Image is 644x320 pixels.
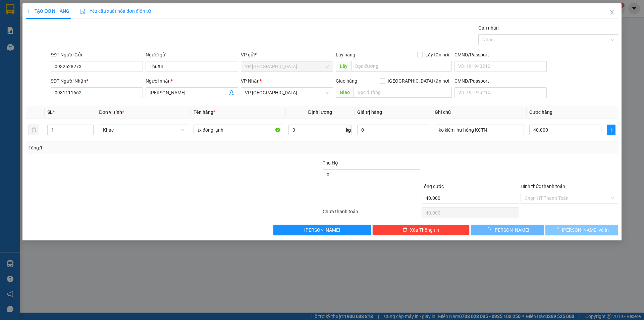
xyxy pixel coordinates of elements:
[241,51,333,58] div: VP gửi
[103,125,184,135] span: Khác
[308,109,332,115] span: Định lượng
[529,109,552,115] span: Cước hàng
[354,87,452,98] input: Dọc đường
[146,51,238,58] div: Người gửi
[410,226,439,234] span: Xóa Thông tin
[422,184,444,189] span: Tổng cước
[607,125,615,135] button: plus
[323,160,338,166] span: Thu Hộ
[336,78,357,84] span: Giao hàng
[29,125,39,135] button: delete
[609,10,615,15] span: close
[336,61,351,72] span: Lấy
[80,9,86,14] img: icon
[322,208,421,220] div: Chưa thanh toán
[357,109,382,115] span: Giá trị hàng
[423,51,452,58] span: Lấy tận nơi
[351,61,452,72] input: Dọc đường
[194,125,283,135] input: VD: Bàn, Ghế
[385,77,452,85] span: [GEOGRAPHIC_DATA] tận nơi
[454,51,547,58] div: CMND/Passport
[336,87,354,98] span: Giao
[304,226,340,234] span: [PERSON_NAME]
[26,8,69,14] span: TẠO ĐƠN HÀNG
[435,125,524,135] input: Ghi Chú
[345,125,352,135] span: kg
[51,77,143,85] div: SĐT Người Nhận
[372,225,470,235] button: deleteXóa Thông tin
[486,227,493,232] span: loading
[545,225,618,235] button: [PERSON_NAME] và In
[402,227,407,233] span: delete
[607,127,615,133] span: plus
[471,225,544,235] button: [PERSON_NAME]
[99,109,124,115] span: Đơn vị tính
[603,3,622,22] button: Close
[146,77,238,85] div: Người nhận
[245,61,329,72] span: VP Nha Trang
[521,184,565,189] label: Hình thức thanh toán
[26,9,31,13] span: plus
[554,227,562,232] span: loading
[357,125,429,135] input: 0
[229,90,234,95] span: user-add
[51,51,143,58] div: SĐT Người Gửi
[562,226,609,234] span: [PERSON_NAME] và In
[273,225,371,235] button: [PERSON_NAME]
[47,109,53,115] span: SL
[241,78,260,84] span: VP Nhận
[194,109,215,115] span: Tên hàng
[493,226,529,234] span: [PERSON_NAME]
[29,144,249,151] div: Tổng: 1
[454,77,547,85] div: CMND/Passport
[245,88,329,98] span: VP Sài Gòn
[80,8,151,14] span: Yêu cầu xuất hóa đơn điện tử
[432,106,527,119] th: Ghi chú
[478,25,499,31] label: Gán nhãn
[336,52,355,57] span: Lấy hàng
